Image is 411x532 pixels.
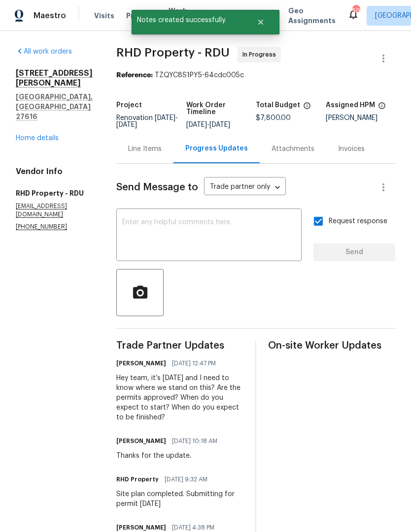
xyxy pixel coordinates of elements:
span: The total cost of line items that have been proposed by Opendoor. This sum includes line items th... [303,102,311,115]
div: Invoices [338,144,365,154]
h5: Project [116,102,142,109]
div: 50 [352,6,359,16]
div: Line Items [128,144,162,154]
button: Close [244,12,277,32]
div: Progress Updates [185,144,248,153]
h5: Total Budget [256,102,300,109]
h6: RHD Property [116,474,159,484]
div: Trade partner only [204,179,286,196]
div: TZQYC8S1PY5-64cdc005c [116,70,395,80]
a: All work orders [16,48,72,55]
div: Hey team, it’s [DATE] and I need to know where we stand on this? Are the permits approved? When d... [116,373,243,422]
span: Renovation [116,115,178,128]
span: - [186,121,230,128]
span: - [116,115,178,128]
div: [PERSON_NAME] [326,115,396,121]
span: RHD Property - RDU [116,47,230,59]
div: Site plan completed. Submitting for permit [DATE] [116,489,243,509]
span: Geo Assignments [288,6,336,26]
span: Work Orders [169,6,194,26]
span: The hpm assigned to this work order. [378,102,386,115]
h4: Vendor Info [16,167,93,177]
h5: Work Order Timeline [186,102,256,116]
div: Thanks for the update. [116,451,223,461]
span: [DATE] [155,115,175,121]
span: Request response [329,216,387,227]
a: Home details [16,135,59,142]
span: Projects [126,11,157,21]
span: [DATE] [209,121,230,128]
h6: [PERSON_NAME] [116,436,166,446]
div: Attachments [272,144,314,154]
span: Maestro [34,11,66,21]
span: [DATE] 9:32 AM [165,474,207,484]
span: Visits [94,11,114,21]
span: [DATE] 12:47 PM [172,358,216,368]
span: [DATE] [186,121,207,128]
h5: Assigned HPM [326,102,375,109]
span: [DATE] [116,121,137,128]
span: On-site Worker Updates [268,341,395,351]
h6: [PERSON_NAME] [116,358,166,368]
span: Send Message to [116,182,198,192]
span: Notes created successfully. [132,10,244,30]
h5: RHD Property - RDU [16,188,93,198]
span: Trade Partner Updates [116,341,243,351]
span: In Progress [242,50,280,59]
b: Reference: [116,72,153,79]
span: $7,800.00 [256,115,291,121]
span: [DATE] 10:18 AM [172,436,217,446]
